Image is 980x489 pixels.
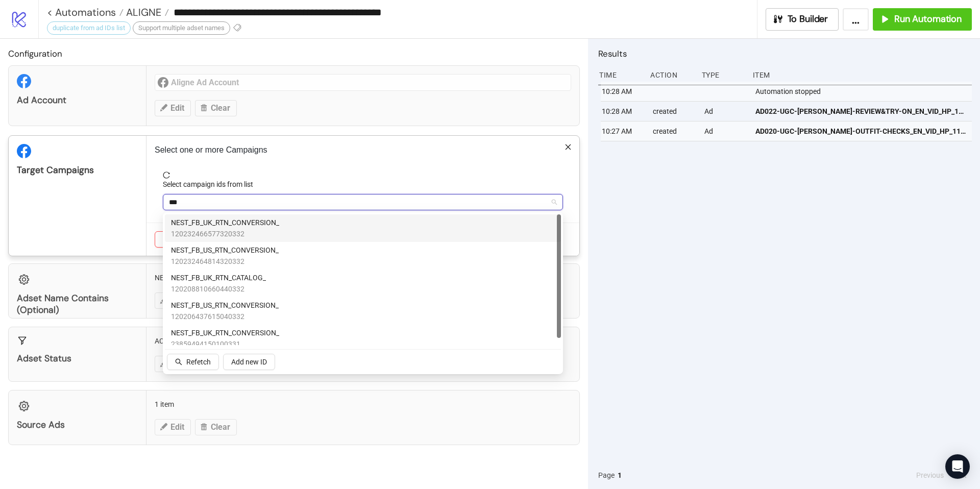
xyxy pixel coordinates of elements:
button: Cancel [155,231,192,248]
div: created [652,121,696,141]
p: Select one or more Campaigns [155,144,571,156]
div: Ad [703,102,747,121]
span: NEST_FB_UK_RTN_CATALOG_ [171,272,266,283]
div: created [652,102,696,121]
span: search [175,358,182,365]
span: 23859494150100331 [171,338,279,350]
h2: Results [598,47,972,60]
span: Refetch [186,358,211,366]
span: 120232464814320332 [171,256,279,267]
span: Add new ID [231,358,267,366]
div: Type [701,65,745,85]
div: Time [598,65,642,85]
div: NEST_FB_UK_RTN_CONVERSION_ [165,214,561,242]
span: To Builder [788,13,828,25]
input: Select campaign ids from list [169,196,180,208]
span: Page [598,470,615,481]
div: Target Campaigns [17,164,138,176]
span: ALIGNE [124,6,161,19]
div: Action [649,65,693,85]
button: ... [843,8,869,31]
div: 10:27 AM [601,121,645,141]
label: Select campaign ids from list [163,179,260,190]
div: NEST_FB_UK_RTN_CONVERSION_ [165,325,561,352]
span: NEST_FB_UK_RTN_CONVERSION_ [171,327,279,338]
a: < Automations [47,7,124,17]
div: duplicate from ad IDs list [47,21,131,35]
a: ALIGNE [124,7,169,17]
span: NEST_FB_US_RTN_CONVERSION_ [171,300,279,311]
span: 120208810660440332 [171,283,266,295]
div: 10:28 AM [601,82,645,101]
div: NEST_FB_US_RTN_CONVERSION_ [165,297,561,325]
button: To Builder [766,8,839,31]
div: 10:28 AM [601,102,645,121]
span: AD022-UGC-[PERSON_NAME]-REVIEW&TRY-ON_EN_VID_HP_11092025_F_NSE_SC11_USP7_ [755,106,967,117]
button: Add new ID [223,354,275,370]
h2: Configuration [8,47,580,60]
div: Item [752,65,972,85]
div: Open Intercom Messenger [945,454,970,479]
button: Previous [913,470,947,481]
span: AD020-UGC-[PERSON_NAME]-OUTFIT-CHECKS_EN_VID_HP_11092025_F_NSE_SC11_USP7_ [755,126,967,137]
span: NEST_FB_UK_RTN_CONVERSION_ [171,217,279,228]
span: reload [163,172,563,179]
div: Automation stopped [754,82,974,101]
button: Run Automation [873,8,972,31]
span: 120206437615040332 [171,311,279,322]
div: Ad [703,121,747,141]
a: AD020-UGC-[PERSON_NAME]-OUTFIT-CHECKS_EN_VID_HP_11092025_F_NSE_SC11_USP7_ [755,121,967,141]
button: Refetch [167,354,219,370]
div: NEST_FB_US_RTN_CONVERSION_ [165,242,561,270]
span: close [565,143,572,151]
span: 120232466577320332 [171,228,279,239]
div: NEST_FB_UK_RTN_CATALOG_ [165,270,561,297]
span: Run Automation [894,13,962,25]
button: 1 [615,470,625,481]
a: AD022-UGC-[PERSON_NAME]-REVIEW&TRY-ON_EN_VID_HP_11092025_F_NSE_SC11_USP7_ [755,102,967,121]
span: NEST_FB_US_RTN_CONVERSION_ [171,244,279,256]
div: Support multiple adset names [133,21,230,35]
